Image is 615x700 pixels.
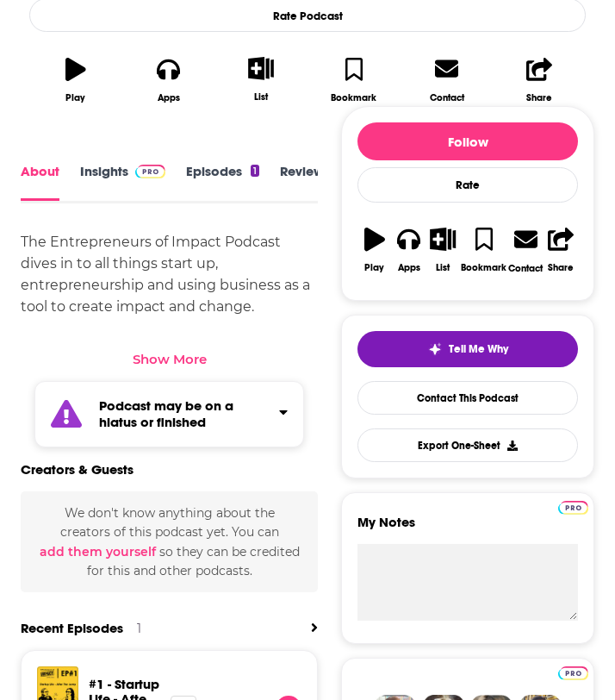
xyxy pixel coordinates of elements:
div: List [436,262,450,273]
img: Podchaser Pro [558,666,588,680]
button: Apps [122,46,215,114]
a: Reviews [280,164,330,202]
button: Share [493,46,586,114]
a: Pro website [558,664,588,680]
a: Episodes1 [186,164,259,202]
button: Export One-Sheet [357,428,578,462]
div: Play [65,92,85,103]
button: tell me why sparkleTell Me Why [357,331,578,367]
div: Share [526,92,552,103]
button: Play [357,216,392,284]
img: Podchaser Pro [135,165,165,178]
a: Contact [401,46,494,114]
span: Tell Me Why [449,342,508,356]
button: Apps [392,216,426,284]
img: tell me why sparkle [428,342,442,356]
button: List [214,46,307,113]
img: Podchaser Pro [558,501,588,515]
button: List [426,216,461,284]
div: Contact [430,91,464,103]
a: Contact [507,216,544,284]
section: Click to expand status details [21,381,318,447]
div: Play [364,262,384,273]
button: Bookmark [307,46,401,114]
div: 1 [137,621,141,636]
button: Share [544,216,578,284]
button: Follow [357,122,578,160]
button: Bookmark [460,216,507,284]
strong: Podcast may be on a hiatus or finished [99,397,233,430]
div: Apps [158,92,180,103]
a: Pro website [558,498,588,515]
div: Apps [398,262,420,273]
a: View All [311,620,318,636]
label: My Notes [357,514,578,544]
div: Contact [508,262,543,274]
a: About [21,164,59,202]
h2: Creators & Guests [21,461,134,478]
button: Play [29,46,122,114]
a: Recent Episodes [21,620,123,636]
span: We don't know anything about the creators of this podcast yet . You can so they can be credited f... [40,505,300,578]
div: The Entrepreneurs of Impact Podcast dives in to all things start up, entrepreneurship and using b... [21,231,318,490]
div: Rate [357,167,578,203]
div: 1 [251,165,259,177]
button: add them yourself [40,545,156,559]
a: Contact This Podcast [357,381,578,415]
div: List [254,91,268,103]
div: Bookmark [331,92,376,103]
a: InsightsPodchaser Pro [80,164,165,202]
div: Bookmark [461,262,506,273]
div: Share [548,262,574,273]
